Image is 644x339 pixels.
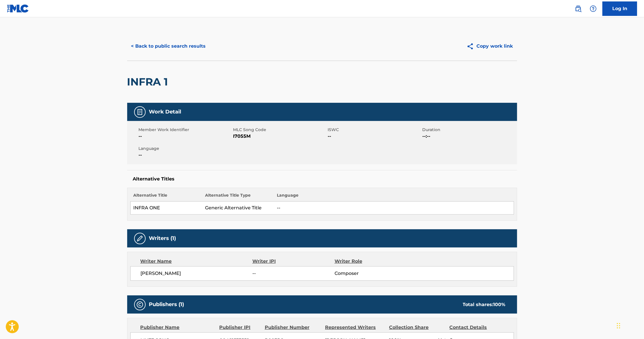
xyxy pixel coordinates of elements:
[450,324,506,331] div: Contact Details
[202,192,274,202] th: Alternative Title Type
[130,192,202,202] th: Alternative Title
[389,324,445,331] div: Collection Share
[328,133,421,140] span: --
[130,202,202,215] td: INFRA ONE
[136,301,143,308] img: Publishers
[587,3,599,14] div: Help
[149,301,184,308] h5: Publishers (1)
[149,109,181,115] h5: Work Detail
[590,5,597,12] img: help
[127,39,210,53] button: < Back to public search results
[139,146,232,152] span: Language
[136,109,143,116] img: Work Detail
[617,317,620,334] div: Drag
[423,133,516,140] span: --:--
[274,192,514,202] th: Language
[335,258,409,265] div: Writer Role
[335,270,409,277] span: Composer
[423,127,516,133] span: Duration
[252,270,334,277] span: --
[133,176,511,182] h5: Alternative Titles
[572,3,584,14] a: Public Search
[493,302,506,307] span: 100 %
[149,235,176,242] h5: Writers (1)
[463,39,517,53] button: Copy work link
[139,127,232,133] span: Member Work Identifier
[141,270,253,277] span: [PERSON_NAME]
[325,324,385,331] div: Represented Writers
[252,258,335,265] div: Writer IPI
[127,75,171,88] h2: INFRA 1
[219,324,260,331] div: Publisher IPI
[274,202,514,215] td: --
[139,152,232,159] span: --
[202,202,274,215] td: Generic Alternative Title
[575,5,582,12] img: search
[615,311,644,339] iframe: Chat Widget
[602,1,637,16] a: Log In
[139,133,232,140] span: --
[233,127,326,133] span: MLC Song Code
[233,133,326,140] span: I7055M
[463,301,506,308] div: Total shares:
[140,324,215,331] div: Publisher Name
[467,43,477,50] img: Copy work link
[265,324,321,331] div: Publisher Number
[136,235,143,242] img: Writers
[7,4,29,13] img: MLC Logo
[328,127,421,133] span: ISWC
[140,258,253,265] div: Writer Name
